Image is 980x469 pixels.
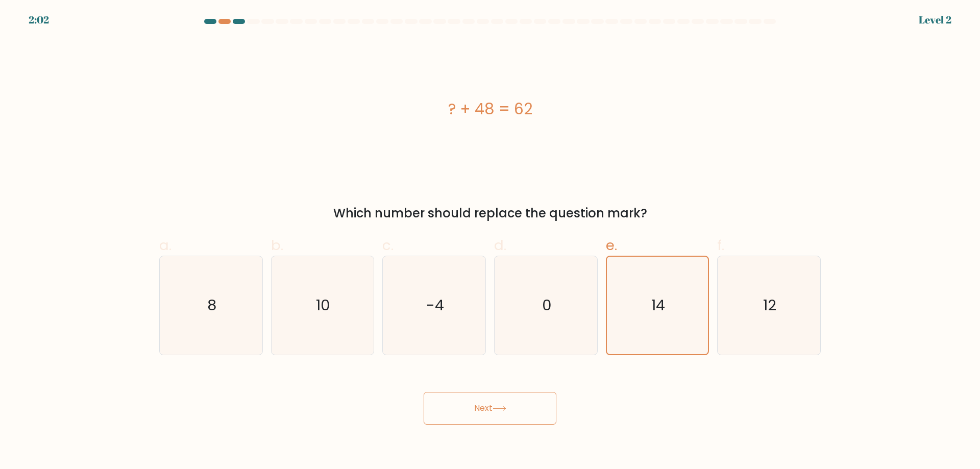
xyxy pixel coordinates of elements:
text: 8 [207,295,216,315]
span: d. [494,235,506,255]
span: b. [271,235,283,255]
div: Which number should replace the question mark? [165,204,815,223]
text: 14 [651,295,665,315]
button: Next [424,392,556,425]
text: 10 [316,295,331,315]
span: a. [159,235,171,255]
div: 2:02 [29,12,49,28]
span: c. [382,235,394,255]
text: 12 [764,295,777,315]
div: ? + 48 = 62 [159,97,821,120]
span: e. [606,235,617,255]
div: Level 2 [919,12,951,28]
text: 0 [542,295,552,315]
text: -4 [426,295,444,315]
span: f. [717,235,724,255]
